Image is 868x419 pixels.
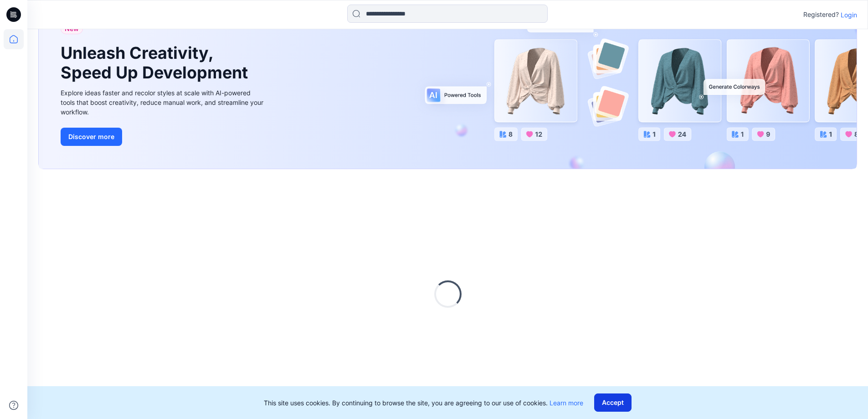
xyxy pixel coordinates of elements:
[61,128,122,146] button: Discover more
[594,393,632,412] button: Accept
[841,10,857,20] p: Login
[61,128,266,146] a: Discover more
[803,9,839,20] p: Registered?
[550,399,583,407] a: Learn more
[61,43,252,83] h1: Unleash Creativity, Speed Up Development
[264,398,583,408] p: This site uses cookies. By continuing to browse the site, you are agreeing to our use of cookies.
[61,88,266,117] div: Explore ideas faster and recolor styles at scale with AI-powered tools that boost creativity, red...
